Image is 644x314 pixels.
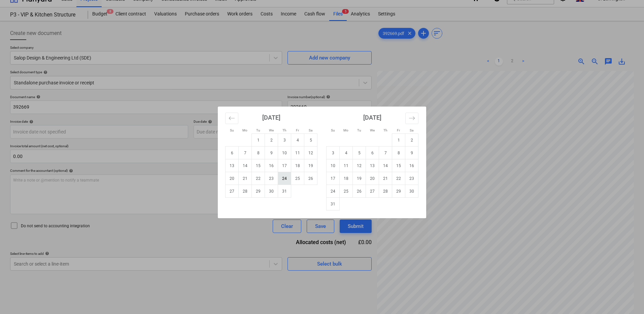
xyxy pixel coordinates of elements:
[383,128,387,132] small: Th
[405,185,418,198] td: Saturday, August 30, 2025
[379,185,392,198] td: Thursday, August 28, 2025
[379,147,392,159] td: Thursday, August 7, 2025
[392,134,405,147] td: Friday, August 1, 2025
[363,114,381,121] strong: [DATE]
[226,159,239,172] td: Sunday, July 13, 2025
[291,159,304,172] td: Friday, July 18, 2025
[291,147,304,159] td: Friday, July 11, 2025
[242,128,247,132] small: Mo
[291,172,304,185] td: Friday, July 25, 2025
[340,185,353,198] td: Monday, August 25, 2025
[239,185,252,198] td: Monday, July 28, 2025
[353,185,366,198] td: Tuesday, August 26, 2025
[304,172,317,185] td: Saturday, July 26, 2025
[405,113,418,124] button: Move forward to switch to the next month.
[327,147,340,159] td: Sunday, August 3, 2025
[370,128,375,132] small: We
[405,159,418,172] td: Saturday, August 16, 2025
[226,172,239,185] td: Sunday, July 20, 2025
[405,147,418,159] td: Saturday, August 9, 2025
[252,159,265,172] td: Tuesday, July 15, 2025
[262,114,280,121] strong: [DATE]
[278,185,291,198] td: Thursday, July 31, 2025
[278,172,291,185] td: Thursday, July 24, 2025
[225,113,238,124] button: Move backward to switch to the previous month.
[304,147,317,159] td: Saturday, July 12, 2025
[340,172,353,185] td: Monday, August 18, 2025
[405,134,418,147] td: Saturday, August 2, 2025
[230,128,234,132] small: Su
[265,159,278,172] td: Wednesday, July 16, 2025
[309,128,312,132] small: Sa
[239,172,252,185] td: Monday, July 21, 2025
[226,147,239,159] td: Sunday, July 6, 2025
[366,159,379,172] td: Wednesday, August 13, 2025
[405,172,418,185] td: Saturday, August 23, 2025
[282,128,286,132] small: Th
[366,147,379,159] td: Wednesday, August 6, 2025
[353,172,366,185] td: Tuesday, August 19, 2025
[379,159,392,172] td: Thursday, August 14, 2025
[265,134,278,147] td: Wednesday, July 2, 2025
[278,147,291,159] td: Thursday, July 10, 2025
[304,159,317,172] td: Saturday, July 19, 2025
[291,134,304,147] td: Friday, July 4, 2025
[353,147,366,159] td: Tuesday, August 5, 2025
[392,185,405,198] td: Friday, August 29, 2025
[265,185,278,198] td: Wednesday, July 30, 2025
[340,147,353,159] td: Monday, August 4, 2025
[366,185,379,198] td: Wednesday, August 27, 2025
[304,134,317,147] td: Saturday, July 5, 2025
[252,172,265,185] td: Tuesday, July 22, 2025
[357,128,361,132] small: Tu
[340,159,353,172] td: Monday, August 11, 2025
[392,147,405,159] td: Friday, August 8, 2025
[239,159,252,172] td: Monday, July 14, 2025
[252,147,265,159] td: Tuesday, July 8, 2025
[278,159,291,172] td: Thursday, July 17, 2025
[397,128,400,132] small: Fr
[392,172,405,185] td: Friday, August 22, 2025
[327,159,340,172] td: Sunday, August 10, 2025
[327,172,340,185] td: Sunday, August 17, 2025
[218,107,426,218] div: Calendar
[296,128,299,132] small: Fr
[343,128,348,132] small: Mo
[265,147,278,159] td: Wednesday, July 9, 2025
[252,185,265,198] td: Tuesday, July 29, 2025
[256,128,260,132] small: Tu
[278,134,291,147] td: Thursday, July 3, 2025
[379,172,392,185] td: Thursday, August 21, 2025
[392,159,405,172] td: Friday, August 15, 2025
[353,159,366,172] td: Tuesday, August 12, 2025
[366,172,379,185] td: Wednesday, August 20, 2025
[331,128,335,132] small: Su
[226,185,239,198] td: Sunday, July 27, 2025
[327,185,340,198] td: Sunday, August 24, 2025
[239,147,252,159] td: Monday, July 7, 2025
[410,128,413,132] small: Sa
[265,172,278,185] td: Wednesday, July 23, 2025
[252,134,265,147] td: Tuesday, July 1, 2025
[269,128,274,132] small: We
[327,198,340,210] td: Sunday, August 31, 2025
